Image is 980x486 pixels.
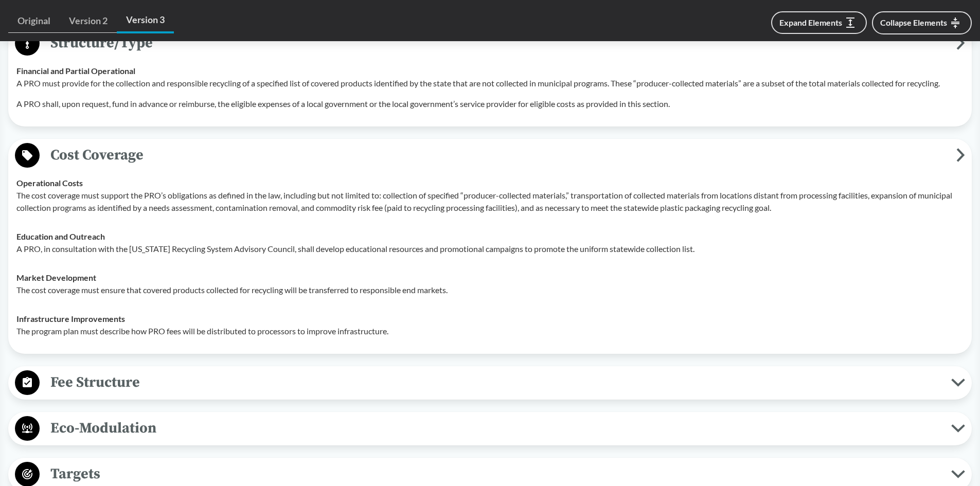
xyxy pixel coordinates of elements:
p: The cost coverage must ensure that covered products collected for recycling will be transferred t... [16,284,964,296]
button: Collapse Elements [872,11,972,34]
button: Fee Structure [12,370,968,396]
strong: Operational Costs [16,178,83,188]
p: The cost coverage must support the PRO’s obligations as defined in the law, including but not lim... [16,189,964,214]
p: A PRO, in consultation with the [US_STATE] Recycling System Advisory Council, shall develop educa... [16,243,964,255]
span: Targets [40,462,951,485]
p: The program plan must describe how PRO fees will be distributed to processors to improve infrastr... [16,325,964,337]
a: Version 3 [117,8,174,33]
span: Fee Structure [40,371,951,394]
button: Expand Elements [771,11,867,34]
span: Structure/Type [40,31,956,55]
a: Version 2 [60,9,117,33]
strong: Education and Outreach [16,231,105,241]
a: Original [8,9,60,33]
strong: Financial and Partial Operational [16,66,135,76]
p: A PRO shall, upon request, fund in advance or reimburse, the eligible expenses of a local governm... [16,98,964,110]
strong: Market Development [16,273,96,282]
span: Eco-Modulation [40,417,951,440]
strong: Infrastructure Improvements [16,314,125,323]
button: Eco-Modulation [12,416,968,442]
button: Cost Coverage [12,142,968,169]
button: Structure/Type [12,30,968,57]
p: A PRO must provide for the collection and responsible recycling of a specified list of covered pr... [16,77,964,89]
span: Cost Coverage [40,143,956,167]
